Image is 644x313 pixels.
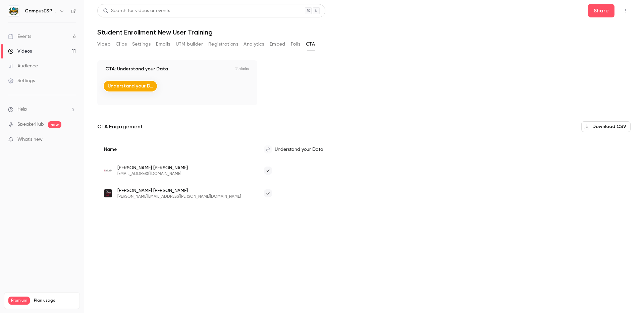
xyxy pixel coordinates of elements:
button: Embed [270,39,285,50]
button: Analytics [244,39,264,50]
button: UTM builder [176,39,203,50]
div: Name [97,140,257,159]
span: Understand your Data [275,147,323,152]
div: Settings [8,77,35,84]
div: Audience [8,63,38,69]
div: Videos [8,48,32,55]
p: CTA Engagement [97,123,143,131]
h1: Student Enrollment New User Training [97,28,631,36]
img: baypath.edu [104,167,112,175]
span: [EMAIL_ADDRESS][DOMAIN_NAME] [117,171,188,177]
button: Top Bar Actions [620,5,631,16]
div: Events [8,33,31,40]
a: Understand your D... [104,81,157,91]
iframe: Noticeable Trigger [68,137,76,143]
button: Registrations [208,39,238,50]
li: help-dropdown-opener [8,106,76,113]
a: SpeakerHub [17,121,44,128]
img: CampusESP Academy [8,6,19,16]
span: Premium [8,297,30,305]
p: CTA: Understand your Data [105,66,168,72]
button: CTA [306,39,315,50]
button: Video [97,39,110,50]
button: Share [588,4,614,17]
span: new [48,121,61,128]
button: Clips [116,39,127,50]
span: [PERSON_NAME] [PERSON_NAME] [117,187,241,194]
span: What's new [17,136,43,143]
p: 2 clicks [235,66,249,72]
img: csueastbay.edu [104,189,112,197]
button: Settings [132,39,151,50]
button: Polls [291,39,301,50]
button: Download CSV [581,121,631,132]
span: Plan usage [34,298,75,303]
span: [PERSON_NAME][EMAIL_ADDRESS][PERSON_NAME][DOMAIN_NAME] [117,194,241,199]
span: [PERSON_NAME] [PERSON_NAME] [117,165,188,171]
button: Emails [156,39,170,50]
span: Help [17,106,27,113]
div: Search for videos or events [103,7,170,14]
h6: CampusESP Academy [25,8,56,14]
